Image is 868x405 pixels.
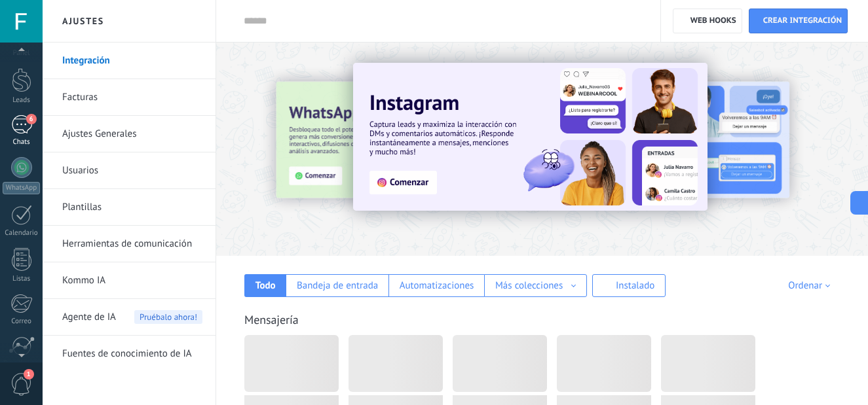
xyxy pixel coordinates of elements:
[24,369,34,379] span: 1
[43,152,216,189] li: Usuarios
[3,96,41,105] div: Leads
[3,275,41,283] div: Listas
[297,279,378,292] div: Bandeja de entrada
[244,312,299,327] a: Mensajería
[62,299,116,336] span: Agente de IA
[62,336,202,372] a: Fuentes de conocimiento de IA
[43,262,216,299] li: Kommo IA
[62,189,202,226] a: Plantillas
[690,16,736,26] span: Web hooks
[43,336,216,372] li: Fuentes de conocimiento de IA
[62,226,202,262] a: Herramientas de comunicación
[43,226,216,262] li: Herramientas de comunicación
[749,9,848,33] button: Crear integración
[43,189,216,226] li: Plantillas
[3,138,41,147] div: Chats
[495,279,563,292] div: Más colecciones
[3,229,41,238] div: Calendario
[62,116,202,152] a: Ajustes Generales
[62,79,202,116] a: Facturas
[26,114,37,124] span: 6
[43,79,216,116] li: Facturas
[788,279,835,292] div: Ordenar
[62,299,202,336] a: Agente de IAPruébalo ahora!
[3,317,41,326] div: Correo
[3,182,40,194] div: WhatsApp
[616,279,654,292] div: Instalado
[62,43,202,79] a: Integración
[400,279,474,292] div: Automatizaciones
[134,310,202,324] span: Pruébalo ahora!
[62,262,202,299] a: Kommo IA
[763,16,842,26] span: Crear integración
[255,279,276,292] div: Todo
[353,63,708,211] img: Slide 1
[673,9,742,33] button: Web hooks
[43,116,216,152] li: Ajustes Generales
[43,43,216,79] li: Integración
[43,299,216,336] li: Agente de IA
[62,152,202,189] a: Usuarios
